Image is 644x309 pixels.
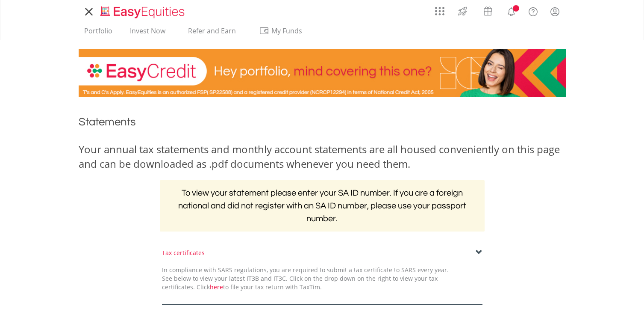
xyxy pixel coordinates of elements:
span: My Funds [259,25,315,36]
div: Your annual tax statements and monthly account statements are all housed conveniently on this pag... [79,142,566,172]
a: My Profile [544,2,566,21]
img: EasyCredit Promotion Banner [79,49,566,97]
div: Tax certificates [162,249,482,257]
img: thrive-v2.svg [456,4,470,18]
a: Notifications [500,2,522,19]
img: EasyEquities_Logo.png [99,5,188,19]
span: Click to file your tax return with TaxTim. [197,283,322,291]
a: Refer and Earn [179,27,245,40]
span: Refer and Earn [188,26,236,36]
a: Vouchers [475,2,500,18]
img: vouchers-v2.svg [481,4,495,18]
a: Home page [97,2,188,19]
a: Portfolio [81,27,116,40]
a: FAQ's and Support [522,2,544,19]
a: Invest Now [126,27,169,40]
span: In compliance with SARS regulations, you are required to submit a tax certificate to SARS every y... [162,266,449,291]
span: Statements [79,116,136,128]
img: grid-menu-icon.svg [435,6,444,16]
h2: To view your statement please enter your SA ID number. If you are a foreign national and did not ... [160,180,485,232]
a: here [210,283,223,291]
a: AppsGrid [429,2,450,16]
